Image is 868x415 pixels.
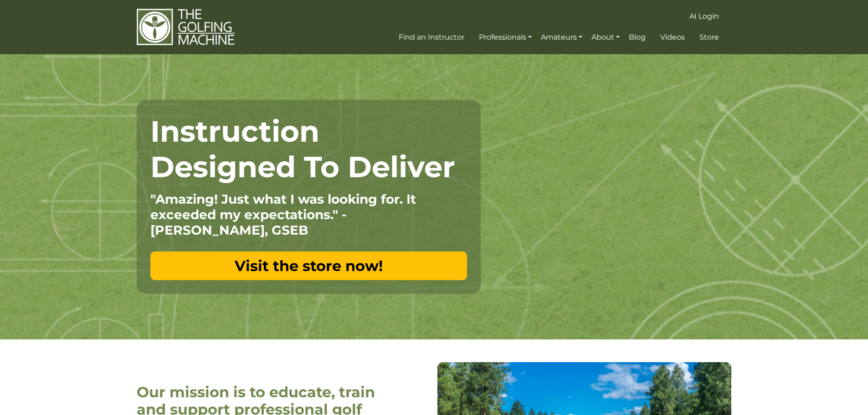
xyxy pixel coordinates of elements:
[150,191,467,238] p: "Amazing! Just what I was looking for. It exceeded my expectations." - [PERSON_NAME], GSEB
[627,29,648,46] a: Blog
[658,29,687,46] a: Videos
[699,33,719,41] span: Store
[399,33,464,41] span: Find an Instructor
[137,8,235,46] img: The Golfing Machine
[477,29,534,46] a: Professionals
[660,33,685,41] span: Videos
[150,251,467,280] a: Visit the store now!
[697,29,721,46] a: Store
[689,12,719,20] span: AI Login
[150,113,467,184] h1: Instruction Designed To Deliver
[629,33,646,41] span: Blog
[396,29,467,46] a: Find an Instructor
[589,29,622,46] a: About
[687,8,721,25] a: AI Login
[539,29,585,46] a: Amateurs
